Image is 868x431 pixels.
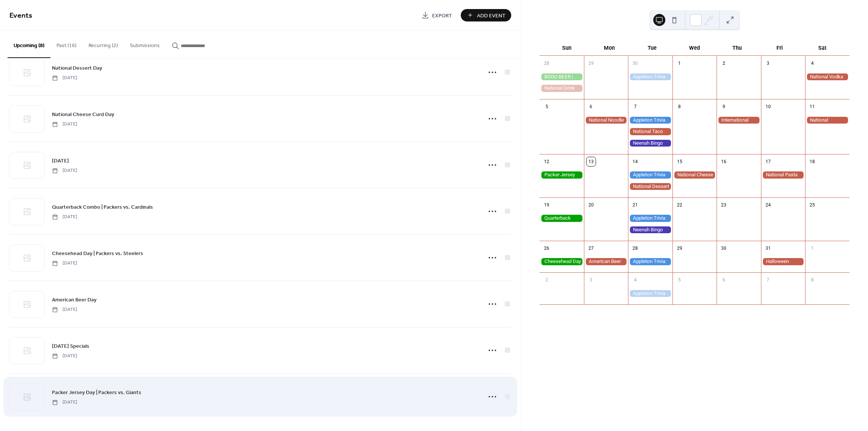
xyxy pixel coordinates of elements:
div: Thu [716,40,758,56]
div: Neenah Bingo 6pm [628,140,672,147]
div: 3 [764,59,773,68]
div: 16 [719,157,728,166]
div: National Taco Day [628,128,672,135]
div: 18 [808,157,817,166]
div: National Cheese Curd Day [672,171,717,178]
span: [DATE] [52,214,77,220]
span: [DATE] [52,121,77,128]
div: 8 [808,275,817,284]
span: [DATE] [52,399,77,406]
div: 9 [719,102,728,111]
div: Fri [758,40,801,56]
span: Events [9,8,32,23]
div: Sat [801,40,844,56]
div: 2 [542,275,551,284]
span: [DATE] Specials [52,342,89,350]
button: Add Event [461,9,511,21]
div: 24 [764,200,773,209]
div: Appleton Trivia 6pm [628,73,672,80]
div: Wed [673,40,716,56]
span: Export [432,12,452,20]
span: [DATE] [52,157,69,165]
span: National Dessert Day [52,64,102,72]
div: 6 [587,102,596,111]
a: Export [416,9,458,21]
div: 4 [808,59,817,68]
div: 22 [675,200,684,209]
div: 6 [719,275,728,284]
div: 12 [542,157,551,166]
a: [DATE] [52,156,69,165]
div: Appleton Trivia 6pm [628,215,672,222]
div: National Noodle Day [584,117,628,124]
div: Neenah Bingo 6pm [628,226,672,233]
div: Cheesehead Day | Packers vs. Steelers [539,258,584,265]
div: 26 [542,244,551,253]
div: 1 [675,59,684,68]
div: Mon [588,40,631,56]
a: National Dessert Day [52,64,102,72]
div: 2 [719,59,728,68]
span: American Beer Day [52,296,96,304]
div: BOGO BEER | Packers vs. Cowboys [539,73,584,80]
a: Cheesehead Day | Packers vs. Steelers [52,249,143,258]
button: Submissions [124,31,166,57]
div: 30 [719,244,728,253]
div: Tue [631,40,673,56]
div: National Drink Beer Day [539,85,584,92]
div: 20 [587,200,596,209]
div: 30 [631,59,640,68]
a: [DATE] Specials [52,342,89,350]
div: 29 [675,244,684,253]
div: Sun [546,40,588,56]
div: 29 [587,59,596,68]
div: Packer Jersey Day | Packers vs. Bengals [539,171,584,178]
div: 21 [631,200,640,209]
div: American Beer Day [584,258,628,265]
div: 28 [542,59,551,68]
div: Appleton Trivia 6pm [628,117,672,124]
div: Appleton Trivia 6pm [628,290,672,297]
span: [DATE] [52,75,77,81]
a: National Cheese Curd Day [52,110,114,119]
div: 5 [542,102,551,111]
span: Packer Jersey Day | Packers vs. Giants [52,389,141,397]
div: 14 [631,157,640,166]
div: Appleton Trivia 6pm [628,258,672,265]
div: 10 [764,102,773,111]
div: 5 [675,275,684,284]
div: National Pasta Day [761,171,805,178]
div: International Beer & Pizza Day [717,117,761,124]
div: 27 [587,244,596,253]
div: National Sausage Pizza Day [805,117,850,124]
div: National Dessert Day [628,183,672,190]
div: 23 [719,200,728,209]
div: 28 [631,244,640,253]
a: Packer Jersey Day | Packers vs. Giants [52,388,141,397]
span: Cheesehead Day | Packers vs. Steelers [52,250,143,258]
div: 3 [587,275,596,284]
div: Halloween Specials [761,258,805,265]
div: 8 [675,102,684,111]
div: 31 [764,244,773,253]
span: [DATE] [52,260,77,267]
div: 19 [542,200,551,209]
div: Quarterback Combo | Packers vs. Cardinals [539,215,584,222]
div: 7 [764,275,773,284]
div: Appleton Trivia 6pm [628,171,672,178]
div: 11 [808,102,817,111]
div: 15 [675,157,684,166]
span: Add Event [477,12,506,20]
div: National Vodka Day [805,73,850,80]
div: 4 [631,275,640,284]
a: Quarterback Combo | Packers vs. Cardinals [52,203,153,211]
span: [DATE] [52,353,77,359]
button: Past (16) [50,31,83,57]
button: Recurring (2) [83,31,124,57]
span: [DATE] [52,167,77,174]
div: 13 [587,157,596,166]
div: 7 [631,102,640,111]
div: 17 [764,157,773,166]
